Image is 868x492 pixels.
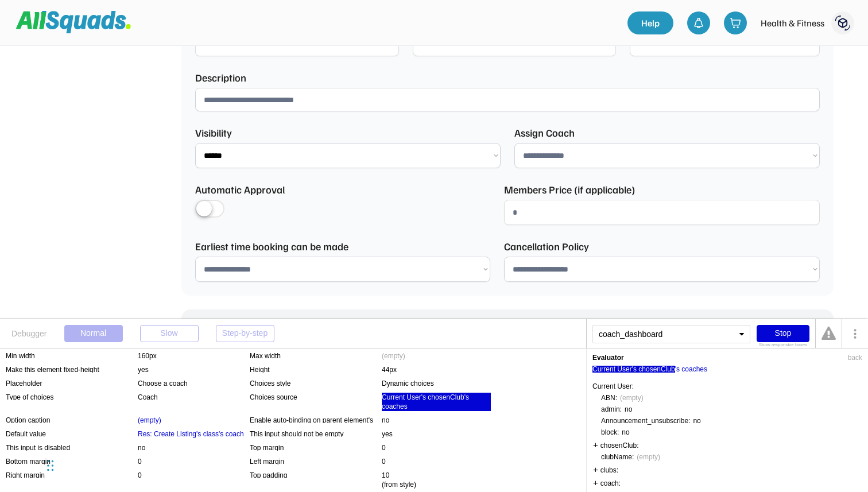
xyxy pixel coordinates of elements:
div: Left margin [250,457,382,464]
div: yes [138,365,149,374]
div: admin: [601,406,622,413]
div: Right margin [6,471,138,478]
div: Visibility [195,125,258,141]
div: chosenClub: [593,440,638,449]
div: no [138,443,145,452]
div: clubs: [593,465,618,474]
div: 0 [382,443,386,452]
div: coach_dashboard [592,325,750,343]
div: Assign Coach [514,125,578,141]
div: Announcement_unsubscribe: [601,417,690,424]
div: Cancellation Policy [504,239,589,254]
div: 44px [382,365,397,374]
div: 's coaches [675,366,707,373]
div: Show responsive boxes [757,343,809,347]
a: Help [627,11,673,34]
div: 's chosenClub [632,366,675,373]
img: shopping-cart-01%20%281%29.svg [730,17,741,29]
div: Members Price (if applicable) [504,182,635,197]
div: back [848,354,862,361]
div: no [382,416,389,425]
div: (empty) [620,394,644,401]
div: Evaluator [592,354,624,361]
div: Health & Fitness [761,16,824,30]
div: Top padding [250,471,382,478]
div: Bottom margin [6,457,138,464]
div: ABN: [601,394,617,401]
div: Make this element fixed-height [6,365,138,373]
div: Min width [6,351,138,359]
div: Type of choices [6,393,138,400]
div: Max width [250,351,382,359]
div: Earliest time booking can be made [195,239,348,254]
div: Choose a coach [138,379,188,388]
div: Current User: [592,383,634,390]
div: Automatic Approval [195,182,285,197]
div: Enable auto-binding on parent element's thing [250,416,382,423]
div: This input is disabled [6,443,138,451]
div: Coach [138,393,158,402]
div: yes [382,429,393,439]
div: Stop [757,325,809,342]
img: Frame%201410104775.svg [831,11,854,34]
div: Choices source [250,393,382,400]
div: 10 (from style) [382,471,416,489]
div: Choices style [250,379,382,386]
img: Squad%20Logo.svg [16,11,131,33]
div: 0 [138,471,142,480]
div: no [625,406,632,413]
div: Res: Create Listing's class's coach [138,429,244,439]
div: Description [195,70,246,86]
div: (empty) [382,351,405,361]
div: no [622,429,629,436]
div: block: [601,429,619,436]
div: Current User [592,366,632,373]
div: Placeholder [6,379,138,386]
div: Height [250,365,382,373]
div: 0 [138,457,142,466]
div: This input should not be empty [250,429,382,437]
div: clubName: [601,454,634,460]
div: Option caption [6,416,138,423]
div: Default value [6,429,138,437]
div: 0 [382,457,386,466]
div: (empty) [138,416,161,425]
img: bell-03%20%281%29.svg [693,17,704,29]
div: Dynamic choices [382,379,434,388]
div: no [693,417,700,424]
div: (empty) [637,454,660,460]
div: Top margin [250,443,382,451]
div: coach: [593,478,621,487]
div: 160px [138,351,157,361]
div: Current User's chosenClub's coaches [382,393,491,411]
